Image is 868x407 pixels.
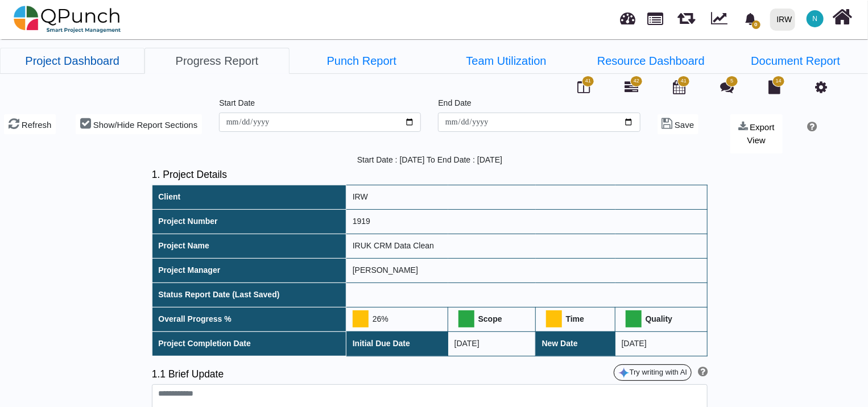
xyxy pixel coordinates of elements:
[357,155,502,164] span: Start Date : [DATE] To End Date : [DATE]
[346,331,448,356] th: Initial Due Date
[152,169,708,181] h5: 1. Project Details
[681,77,687,85] span: 41
[438,97,640,113] legend: End Date
[448,331,536,356] td: [DATE]
[346,234,708,258] td: IRUK CRM Data Clean
[219,97,421,113] legend: Start Date
[152,234,346,258] th: Project Name
[346,307,448,331] td: 26%
[800,1,830,37] a: N
[776,77,782,85] span: 14
[833,6,853,28] i: Home
[615,331,708,356] td: [DATE]
[677,6,695,24] span: Releases
[777,10,792,30] div: IRW
[738,1,766,36] a: bell fill0
[807,10,824,27] span: Nizamp
[804,123,817,132] a: Help
[745,13,757,25] svg: bell fill
[724,48,868,74] a: Document Report
[434,48,578,73] li: IRUK CRM Data Clean
[22,120,52,130] span: Refresh
[747,122,775,145] span: Export View
[536,307,615,331] th: Time
[448,307,536,331] th: Scope
[730,77,733,85] span: 5
[346,258,708,283] td: [PERSON_NAME]
[614,364,692,381] button: Try writing with AI
[144,48,289,74] a: Progress Report
[720,80,734,94] i: Punch Discussion
[768,80,780,94] i: Document Library
[93,120,197,130] span: Show/Hide Report Sections
[615,307,708,331] th: Quality
[625,80,638,94] i: Gantt
[434,48,578,74] a: Team Utilization
[578,48,723,74] a: Resource Dashboard
[152,209,346,234] th: Project Number
[621,7,636,24] span: Dashboard
[765,1,800,38] a: IRW
[152,368,430,380] h5: 1.1 Brief Update
[152,331,346,356] th: Project Completion Date
[625,85,638,94] a: 42
[4,114,56,134] button: Refresh
[675,120,694,130] span: Save
[14,2,121,36] img: qpunch-sp.fa6292f.png
[346,209,708,234] td: 1919
[152,185,346,209] th: Client
[152,258,346,283] th: Project Manager
[634,77,639,85] span: 42
[648,7,664,25] span: Projects
[152,307,346,331] th: Overall Progress %
[618,367,630,379] img: google-gemini-icon.8b74464.png
[673,80,685,94] i: Calendar
[346,185,708,209] td: IRW
[290,48,434,74] a: Punch Report
[741,9,760,29] div: Notification
[152,283,346,307] th: Status Report Date (Last Saved)
[813,15,818,22] span: N
[752,20,760,29] span: 0
[536,331,615,356] th: New Date
[658,114,699,134] button: Save
[694,368,708,377] a: Help
[705,1,738,38] div: Dynamic Report
[76,114,202,134] button: Show/Hide Report Sections
[730,114,782,153] button: Export View
[577,80,590,94] i: Board
[585,77,591,85] span: 41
